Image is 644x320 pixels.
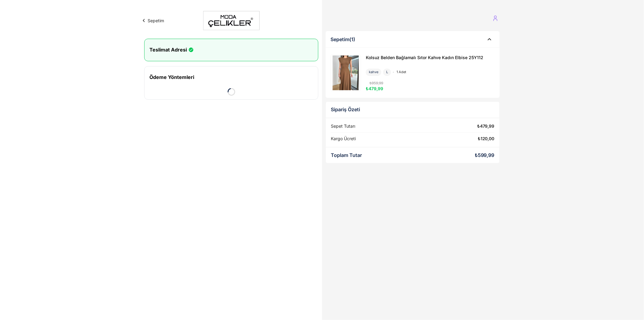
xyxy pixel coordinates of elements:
span: (1) [349,36,355,42]
div: L [383,69,391,76]
img: Kolsuz Belden Bağlamalı Sıtor Kahve Kadın Elbise 25Y112 [331,55,360,90]
div: 1 adet [393,70,406,74]
div: ₺599,99 [475,152,495,158]
div: Kargo Ücreti [331,136,356,141]
div: Toplam Tutar [331,152,362,158]
div: Sepet Tutarı [331,124,355,129]
span: ₺479,99 [366,86,383,91]
div: kahve [366,69,381,76]
div: ₺120,00 [478,136,495,141]
div: ₺479,99 [477,124,495,129]
h2: Teslimat Adresi [149,47,194,53]
span: Kolsuz Belden Bağlamalı Sıtor Kahve Kadın Elbise 25Y112 [366,55,483,60]
div: Sipariş Özeti [331,107,495,112]
button: Sepetim [141,17,164,24]
div: Sepetim [331,37,355,42]
h2: Ödeme Yöntemleri [149,74,194,80]
span: ₺959,99 [369,81,383,85]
